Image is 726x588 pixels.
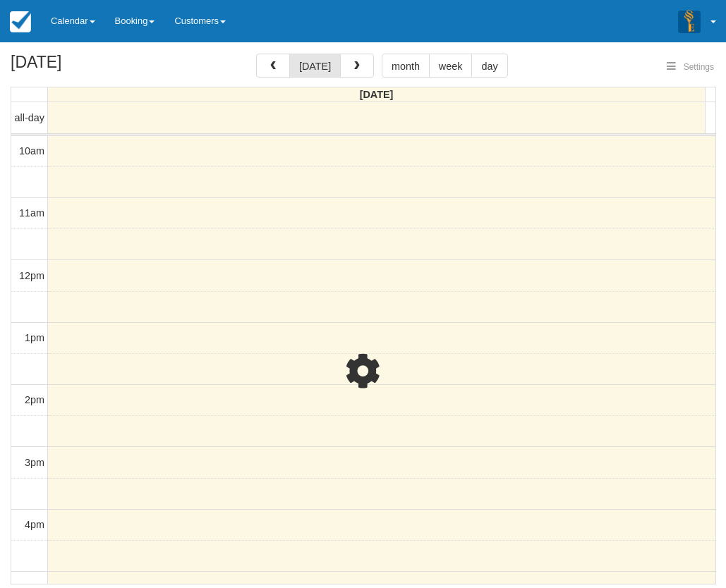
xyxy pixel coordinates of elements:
[19,270,44,281] span: 12pm
[11,54,189,80] h2: [DATE]
[658,57,722,78] button: Settings
[19,145,44,157] span: 10am
[684,62,714,72] span: Settings
[382,54,430,78] button: month
[25,457,44,468] span: 3pm
[471,54,507,78] button: day
[360,89,394,100] span: [DATE]
[25,519,44,530] span: 4pm
[429,54,473,78] button: week
[15,112,44,123] span: all-day
[19,207,44,219] span: 11am
[25,394,44,405] span: 2pm
[10,11,31,32] img: checkfront-main-nav-mini-logo.png
[678,10,701,32] img: A3
[289,54,341,78] button: [DATE]
[25,332,44,343] span: 1pm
